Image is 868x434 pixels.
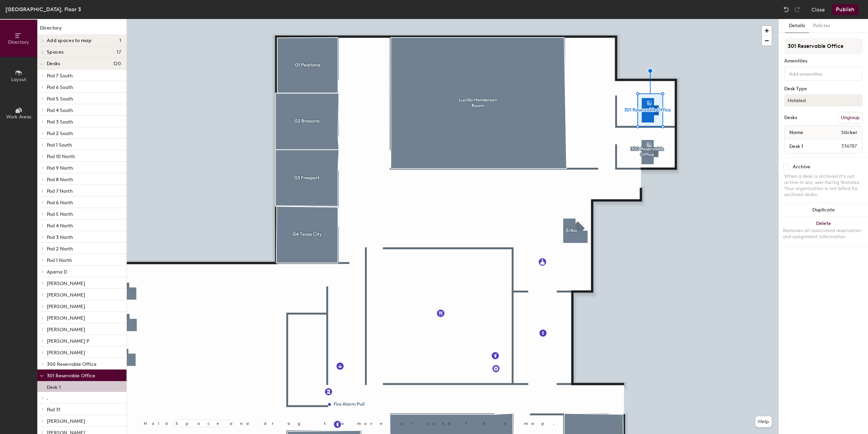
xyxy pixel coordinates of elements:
[47,269,67,275] span: Aparna D
[755,416,772,427] button: Help
[47,292,85,298] span: [PERSON_NAME]
[47,315,85,321] span: [PERSON_NAME]
[47,223,73,229] span: Pod 4 North
[47,234,73,240] span: Pod 3 North
[825,143,861,150] span: 336787
[47,211,73,217] span: Pod 5 North
[47,119,73,125] span: Pod 3 South
[47,108,73,113] span: Pod 4 South
[785,19,809,33] button: Details
[47,327,85,333] span: [PERSON_NAME]
[47,84,73,90] span: Pod 6 South
[117,50,121,55] span: 17
[788,69,849,77] input: Add amenities
[47,131,73,136] span: Pod 2 South
[47,418,85,424] span: [PERSON_NAME]
[47,304,85,309] span: [PERSON_NAME]
[47,177,73,183] span: Pod 8 North
[47,96,73,102] span: Pod 5 South
[783,228,864,240] div: Removes all associated reservation and assignment information
[794,6,801,13] img: Redo
[119,38,121,43] span: 1
[47,165,73,171] span: Pod 9 North
[47,258,72,263] span: Pod 1 North
[8,39,29,45] span: Directory
[47,382,61,390] p: Desk 1
[47,350,85,356] span: [PERSON_NAME]
[47,61,60,67] span: Desks
[47,50,64,55] span: Spaces
[47,200,73,206] span: Pod 6 North
[47,188,73,194] span: Pod 7 North
[786,141,825,151] input: Unnamed desk
[784,94,863,107] button: Hoteled
[779,203,868,217] button: Duplicate
[784,58,863,64] div: Amenities
[784,115,797,120] div: Desks
[47,407,60,413] span: Pod 31
[838,127,861,139] span: Sticker
[47,73,73,79] span: Pod 7 South
[784,173,863,198] div: When a desk is archived it's not active in any user-facing features. Your organization is not bil...
[113,61,121,67] span: 120
[779,217,868,247] button: DeleteRemoves all associated reservation and assignment information
[47,338,89,344] span: [PERSON_NAME] P
[783,6,790,13] img: Undo
[11,77,26,82] span: Layout
[47,361,97,367] span: 300 Reservable Office
[784,86,863,92] div: Desk Type
[793,164,810,170] div: Archive
[832,4,859,15] button: Publish
[809,19,834,33] button: Policies
[786,127,807,139] span: Name
[47,373,95,379] span: 301 Reservable Office
[47,246,73,252] span: Pod 2 North
[47,395,48,401] span: .
[838,112,863,124] button: Ungroup
[37,24,126,35] h1: Directory
[47,281,85,286] span: [PERSON_NAME]
[6,114,31,120] span: Work Areas
[47,154,75,159] span: Pod 10 North
[47,38,92,43] span: Add spaces to map
[811,4,825,15] button: Close
[5,5,81,14] div: [GEOGRAPHIC_DATA], Floor 3
[47,142,72,148] span: Pod 1 South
